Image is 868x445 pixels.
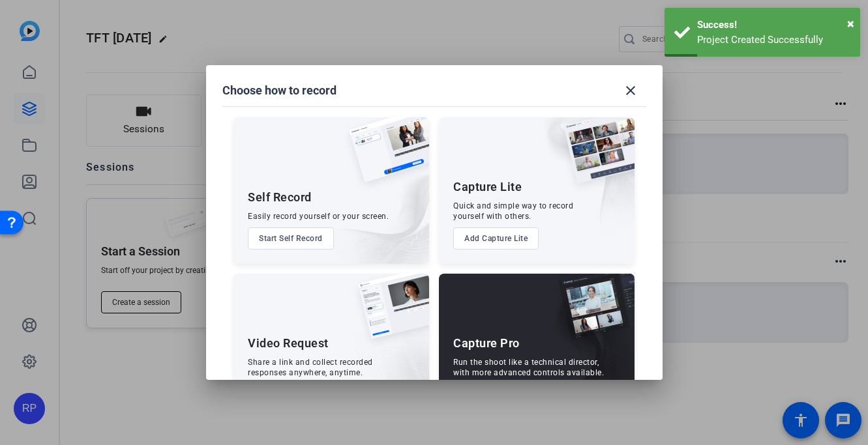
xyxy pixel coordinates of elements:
[248,211,389,222] div: Easily record yourself or your screen.
[453,336,520,351] div: Capture Pro
[222,83,337,98] h1: Choose how to record
[453,179,522,195] div: Capture Lite
[453,357,604,378] div: Run the shoot like a technical director, with more advanced controls available.
[554,117,635,197] img: capture-lite.png
[348,274,429,352] img: ugc-content.png
[548,274,635,353] img: capture-pro.png
[697,33,850,48] div: Project Created Successfully
[316,145,429,264] img: embarkstudio-self-record.png
[248,336,329,351] div: Video Request
[453,227,539,250] button: Add Capture Lite
[847,14,854,33] button: Close
[518,117,635,248] img: embarkstudio-capture-lite.png
[339,117,429,195] img: self-record.png
[847,16,854,31] span: ×
[248,190,312,205] div: Self Record
[623,83,638,98] mat-icon: close
[697,18,850,33] div: Success!
[453,201,573,222] div: Quick and simple way to record yourself with others.
[353,314,429,420] img: embarkstudio-ugc-content.png
[248,357,373,378] div: Share a link and collect recorded responses anywhere, anytime.
[538,290,635,420] img: embarkstudio-capture-pro.png
[248,227,334,250] button: Start Self Record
